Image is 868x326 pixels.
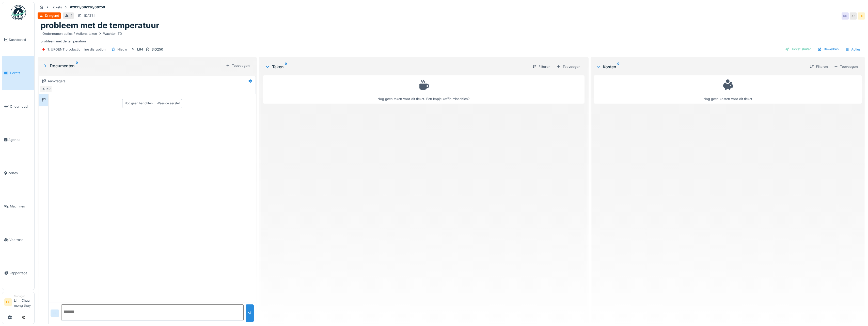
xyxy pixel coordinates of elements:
div: LC [40,86,47,93]
div: LC [858,12,865,20]
a: Onderhoud [2,90,34,123]
a: Machines [2,190,34,223]
div: L64 [137,47,143,52]
a: Voorraad [2,223,34,256]
span: Dashboard [9,37,32,42]
div: SIG250 [152,47,163,52]
div: Manager [14,294,32,298]
span: Agenda [8,137,32,142]
div: Ondernomen acties / Actions taken Wachten TD [42,31,122,36]
a: Agenda [2,123,34,156]
li: Linh Chau mong thuy [14,294,32,310]
div: Documenten [43,63,224,69]
div: Aanvragers [48,79,66,84]
div: Nog geen taken voor dit ticket. Een kopje koffie misschien? [266,78,581,101]
div: Kosten [596,64,806,70]
div: Acties [843,46,863,53]
a: Dashboard [2,23,34,56]
span: Voorraad [9,237,32,242]
div: Dringend [45,13,59,18]
div: Nog geen kosten voor dit ticket [597,78,859,101]
img: Badge_color-CXgf-gQk.svg [11,5,26,20]
div: Toevoegen [224,62,252,69]
div: KD [45,86,52,93]
div: Nieuw [117,47,127,52]
sup: 0 [617,64,620,70]
a: LC ManagerLinh Chau mong thuy [4,294,32,311]
div: Bewerken [816,46,841,53]
sup: 0 [76,63,78,69]
li: LC [4,298,12,306]
div: [DATE] [84,13,95,18]
div: Ticket sluiten [783,46,814,53]
div: Tickets [51,5,62,10]
span: Onderhoud [10,104,32,109]
div: Filteren [808,63,830,70]
span: Machines [10,204,32,209]
sup: 0 [285,64,287,70]
div: Taken [265,64,528,70]
h1: probleem met de temperatuur [41,21,159,30]
div: Nog geen berichten … Wees de eerste! [124,101,180,106]
div: probleem met de temperatuur [41,30,862,44]
span: Tickets [9,71,32,75]
a: Tickets [2,56,34,90]
a: Rapportage [2,256,34,290]
div: Toevoegen [555,63,582,70]
strong: #2025/09/336/06259 [68,5,107,10]
div: KD [842,12,849,20]
span: Zones [8,171,32,175]
div: 1 [71,13,72,18]
a: Zones [2,156,34,190]
span: Rapportage [9,271,32,275]
div: Filteren [530,63,553,70]
div: Toevoegen [832,63,860,70]
div: AZ [850,12,857,20]
div: 1. URGENT production line disruption [48,47,106,52]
